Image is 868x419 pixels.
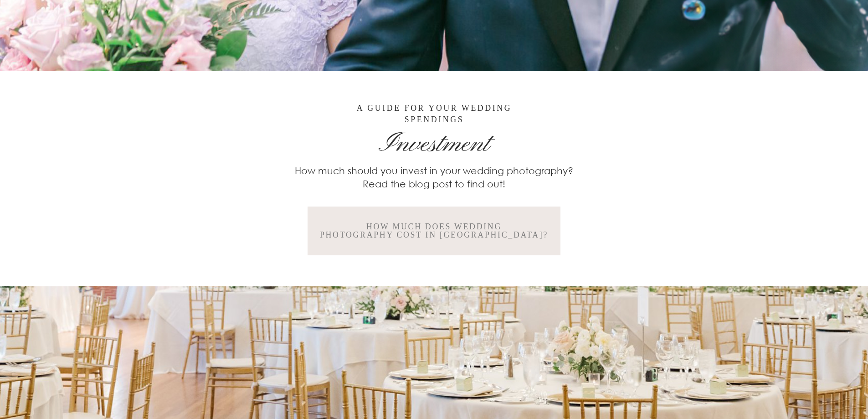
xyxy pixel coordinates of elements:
a: how much does weddingphotography cost in [GEOGRAPHIC_DATA]? [308,207,560,255]
p: photography cost in [GEOGRAPHIC_DATA]? [320,231,548,239]
span: Read the blog post to find out! [363,178,505,189]
p: how much does wedding [320,223,548,231]
span: A Guide for your wedding spendings [357,103,512,124]
span: Investment [379,128,489,161]
span: How much should you invest in your wedding photography? [295,165,573,176]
